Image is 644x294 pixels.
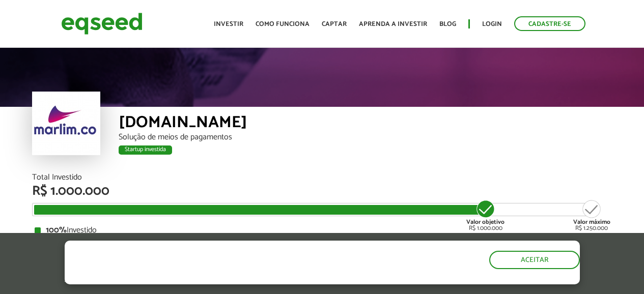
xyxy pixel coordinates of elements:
[214,21,243,27] a: Investir
[573,217,610,227] strong: Valor máximo
[32,185,612,198] div: R$ 1.000.000
[119,133,612,141] div: Solução de meios de pagamentos
[65,241,374,272] h5: O site da EqSeed utiliza cookies para melhorar sua navegação.
[32,173,612,182] div: Total Investido
[61,10,143,37] img: EqSeed
[359,21,427,27] a: Aprenda a investir
[65,275,374,284] p: Ao clicar em "aceitar", você aceita nossa .
[46,223,67,237] strong: 100%
[466,199,505,231] div: R$ 1.000.000
[256,21,310,27] a: Como funciona
[322,21,347,27] a: Captar
[119,114,612,133] div: [DOMAIN_NAME]
[439,21,456,27] a: Blog
[482,21,502,27] a: Login
[119,145,172,155] div: Startup investida
[573,199,610,231] div: R$ 1.250.000
[199,276,317,284] a: política de privacidade e de cookies
[489,251,580,269] button: Aceitar
[35,226,610,234] div: Investido
[466,217,505,227] strong: Valor objetivo
[514,16,585,31] a: Cadastre-se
